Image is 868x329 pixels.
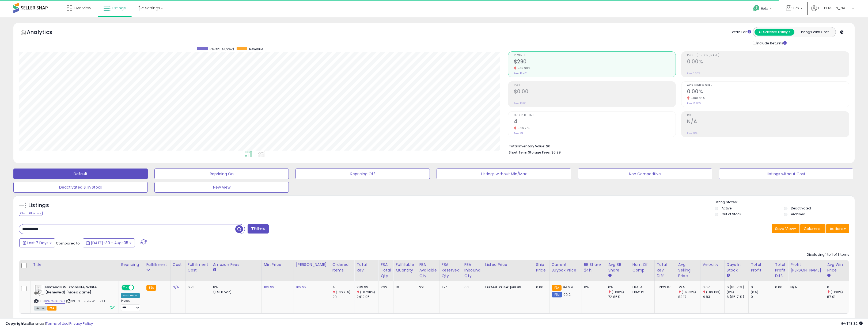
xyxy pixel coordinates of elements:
[249,47,263,51] span: Revenue
[563,285,573,290] span: 94.99
[563,292,571,297] span: 99.2
[419,262,437,279] div: FBA Available Qty
[485,285,530,290] div: $99.99
[584,285,602,290] div: 0%
[775,285,784,290] div: 0.00
[27,240,48,246] span: Last 7 Days
[464,285,479,290] div: 60
[133,285,142,290] span: OFF
[173,285,179,290] a: N/A
[584,262,604,273] div: BB Share 24h.
[632,290,650,294] div: FBM: 12
[800,224,825,233] button: Columns
[210,47,234,51] span: Revenue (prev)
[91,240,128,246] span: [DATE]-30 - Aug-05
[727,273,730,278] small: Days In Stock.
[552,285,562,291] small: FBA
[608,294,630,299] div: 72.86%
[706,290,721,294] small: (-86.13%)
[332,262,352,273] div: Ordered Items
[612,290,624,294] small: (-100%)
[831,290,843,294] small: (-100%)
[509,144,545,148] b: Total Inventory Value:
[146,262,168,267] div: Fulfillment
[121,262,142,267] div: Repricing
[514,118,676,126] h2: 4
[46,321,69,326] a: Terms of Use
[336,290,350,294] small: (-86.21%)
[678,294,700,299] div: 83.17
[703,262,722,267] div: Velocity
[751,262,770,273] div: Total Profit
[442,262,460,279] div: FBA Reserved Qty
[703,294,724,299] div: 4.83
[516,66,530,70] small: -87.98%
[213,290,257,294] div: (+$1.8 var)
[213,267,216,272] small: Amazon Fees.
[66,299,105,303] span: | SKU: Nintendo Wii - Kit 1
[791,212,805,216] label: Archived
[657,285,672,290] div: -2122.06
[56,241,81,246] span: Compared to:
[552,292,562,297] small: FBM
[357,294,378,299] div: 2412.05
[790,285,821,290] div: N/A
[296,262,328,267] div: [PERSON_NAME]
[514,59,676,66] h2: $290
[552,262,579,273] div: Current Buybox Price
[727,262,746,273] div: Days In Stock
[154,182,289,193] button: New View
[514,102,526,105] small: Prev: $0.00
[730,30,751,35] div: Totals For
[719,169,853,179] button: Listings without Cost
[121,293,140,298] div: Amazon AI
[5,321,93,326] div: seller snap | |
[296,285,307,290] a: 109.99
[578,169,712,179] button: Non Competitive
[146,285,156,291] small: FBA
[509,143,845,149] li: $0
[775,262,786,279] div: Total Profit Diff.
[213,262,259,267] div: Amazon Fees
[689,96,705,100] small: -100.00%
[749,40,793,46] div: Include Returns
[793,5,799,11] span: TRS
[69,321,93,326] a: Privacy Policy
[772,224,799,233] button: Save View
[74,5,91,11] span: Overview
[827,285,849,290] div: 0
[121,299,140,311] div: Preset:
[45,299,65,304] a: B07G7G55W4
[687,84,849,87] span: Avg. Buybox Share
[687,102,701,105] small: Prev: 72.86%
[13,169,148,179] button: Default
[727,294,749,299] div: 6 (85.71%)
[727,290,734,294] small: (0%)
[396,285,413,290] div: 10
[464,262,481,279] div: FBA inbound Qty
[19,211,43,216] div: Clear All Filters
[749,1,777,17] a: Help
[687,89,849,96] h2: 0.00%
[357,262,376,273] div: Total Rev.
[34,306,47,311] span: All listings currently available for purchase on Amazon
[188,285,207,290] div: 6.73
[811,5,854,17] a: Hi [PERSON_NAME]
[332,294,354,299] div: 29
[727,285,749,290] div: 6 (85.71%)
[687,59,849,66] h2: 0.00%
[514,54,676,57] span: Revenue
[827,273,830,278] small: Avg Win Price.
[381,262,391,279] div: FBA Total Qty
[514,84,676,87] span: Profit
[632,262,652,273] div: Num of Comp.
[83,238,135,247] button: [DATE]-30 - Aug-05
[761,6,768,11] span: Help
[827,294,849,299] div: 87.01
[485,285,510,290] b: Listed Price:
[807,252,849,257] div: Displaying 1 to 1 of 1 items
[485,262,532,267] div: Listed Price
[608,273,611,278] small: Avg BB Share.
[396,262,415,273] div: Fulfillable Quantity
[13,182,148,193] button: Deactivated & In Stock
